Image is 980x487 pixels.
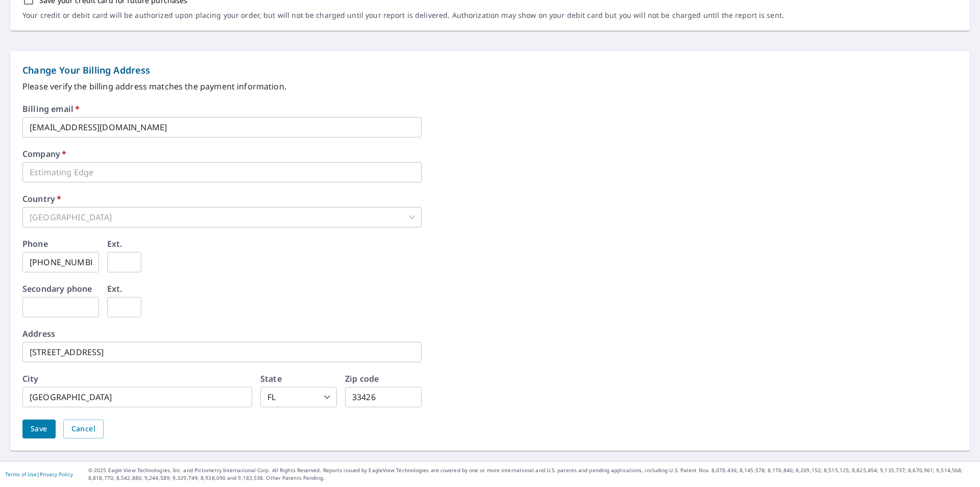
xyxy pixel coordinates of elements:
[22,285,92,293] label: Secondary phone
[5,471,37,478] a: Terms of Use
[5,471,73,477] p: |
[22,105,80,113] label: Billing email
[22,240,48,248] label: Phone
[260,387,337,407] div: FL
[31,423,47,435] span: Save
[22,150,66,158] label: Company
[63,420,104,438] button: Cancel
[88,467,975,482] p: © 2025 Eagle View Technologies, Inc. and Pictometry International Corp. All Rights Reserved. Repo...
[22,195,61,203] label: Country
[260,375,282,383] label: State
[107,285,122,293] label: Ext.
[22,330,55,338] label: Address
[345,375,379,383] label: Zip code
[22,207,422,227] div: [GEOGRAPHIC_DATA]
[107,240,122,248] label: Ext.
[22,375,39,383] label: City
[22,11,784,20] p: Your credit or debit card will be authorized upon placing your order, but will not be charged unt...
[40,471,73,478] a: Privacy Policy
[22,420,56,438] button: Save
[22,80,958,92] p: Please verify the billing address matches the payment information.
[71,423,95,435] span: Cancel
[22,63,958,77] p: Change Your Billing Address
